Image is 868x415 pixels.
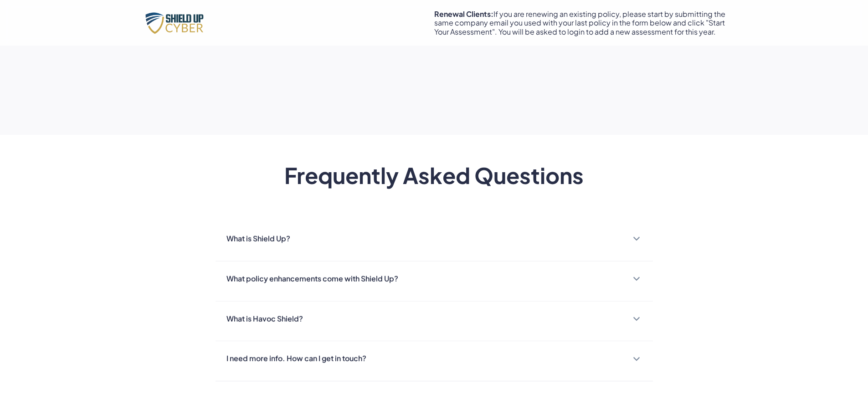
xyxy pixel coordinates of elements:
[284,162,584,189] h2: Frequently Asked Questions
[633,317,640,321] img: Down FAQ Arrow
[226,232,290,246] div: What is Shield Up?
[226,312,303,325] div: What is Havoc Shield?
[633,236,640,241] img: Down FAQ Arrow
[226,352,366,365] div: I need more info. How can I get in touch?
[633,277,640,281] img: Down FAQ Arrow
[434,9,493,19] strong: Renewal Clients:
[143,10,211,36] img: Shield Up Cyber Logo
[633,357,640,361] img: Down FAQ Arrow
[226,272,398,286] div: What policy enhancements come with Shield Up?
[434,10,726,36] div: If you are renewing an existing policy, please start by submitting the same company email you use...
